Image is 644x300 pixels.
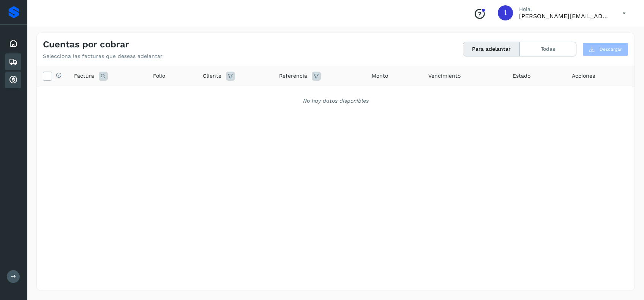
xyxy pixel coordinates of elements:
div: Inicio [5,35,21,52]
p: Selecciona las facturas que deseas adelantar [43,53,163,59]
button: Para adelantar [463,42,520,56]
div: Embarques [5,53,21,70]
p: Hola, [519,6,610,12]
span: Cliente [203,72,221,80]
span: Descargar [600,46,622,53]
span: Factura [74,72,94,80]
span: Vencimiento [428,72,461,80]
h4: Cuentas por cobrar [43,39,129,50]
div: No hay datos disponibles [47,97,625,105]
button: Descargar [582,42,628,56]
span: Acciones [572,72,595,80]
span: Referencia [279,72,307,80]
span: Monto [372,72,388,80]
p: lorena.rojo@serviciosatc.com.mx [519,12,610,20]
div: Cuentas por cobrar [5,72,21,88]
button: Todas [520,42,576,56]
span: Folio [153,72,165,80]
span: Estado [513,72,530,80]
